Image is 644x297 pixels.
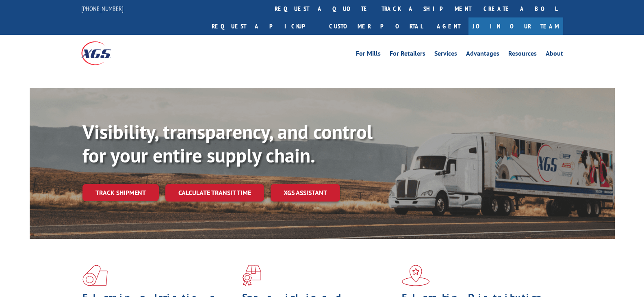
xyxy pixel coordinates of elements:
img: xgs-icon-focused-on-flooring-red [242,265,261,286]
a: Customer Portal [323,17,429,35]
img: xgs-icon-total-supply-chain-intelligence-red [82,265,108,286]
b: Visibility, transparency, and control for your entire supply chain. [82,119,373,168]
a: Track shipment [82,184,159,201]
a: Join Our Team [468,17,563,35]
a: About [546,50,563,59]
a: Resources [508,50,537,59]
a: [PHONE_NUMBER] [81,4,124,13]
a: Request a pickup [206,17,323,35]
a: Agent [429,17,468,35]
a: For Retailers [390,50,425,59]
a: Advantages [466,50,499,59]
a: Calculate transit time [165,184,264,202]
img: xgs-icon-flagship-distribution-model-red [402,265,430,286]
a: XGS ASSISTANT [271,184,340,202]
a: Services [434,50,457,59]
a: For Mills [356,50,381,59]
